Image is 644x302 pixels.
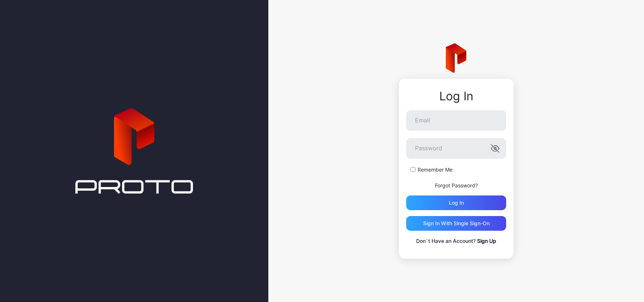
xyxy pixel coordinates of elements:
input: Email [406,110,506,131]
button: Password [491,144,500,153]
input: Password [406,138,506,159]
a: Forgot Password? [435,182,478,188]
a: Sign Up [477,238,496,244]
p: Don`t Have an Account? [406,237,506,245]
div: Sign in With Single Sign-On [423,220,490,226]
button: Sign in With Single Sign-On [406,216,506,231]
div: Log in [449,200,464,206]
div: Log In [406,90,506,103]
button: Log in [406,195,506,210]
label: Remember Me [418,166,452,173]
